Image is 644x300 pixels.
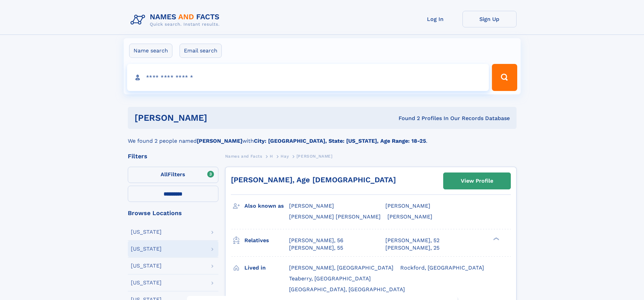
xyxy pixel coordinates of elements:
a: [PERSON_NAME], 25 [385,244,439,252]
div: [US_STATE] [131,263,162,269]
h1: [PERSON_NAME] [135,114,303,122]
div: [US_STATE] [131,229,162,235]
span: Rockford, [GEOGRAPHIC_DATA] [400,264,484,271]
span: All [161,171,168,178]
div: Found 2 Profiles In Our Records Database [303,115,510,122]
a: View Profile [444,173,510,189]
span: [PERSON_NAME] [296,154,333,159]
h3: Relatives [244,235,289,246]
button: Search Button [492,64,517,91]
h3: Also known as [244,200,289,212]
label: Name search [129,44,172,58]
input: search input [127,64,489,91]
b: City: [GEOGRAPHIC_DATA], State: [US_STATE], Age Range: 18-25 [254,138,426,144]
span: [PERSON_NAME] [387,213,432,220]
span: [GEOGRAPHIC_DATA], [GEOGRAPHIC_DATA] [289,286,405,293]
img: Logo Names and Facts [128,11,225,29]
a: [PERSON_NAME], 52 [385,237,439,244]
div: View Profile [461,173,493,189]
div: [US_STATE] [131,246,162,252]
b: [PERSON_NAME] [197,138,242,144]
span: Teaberry, [GEOGRAPHIC_DATA] [289,275,371,282]
div: Filters [128,153,218,159]
div: Browse Locations [128,210,218,216]
a: Hay [281,152,289,160]
a: Sign Up [462,11,517,27]
span: [PERSON_NAME] [385,203,430,209]
h3: Lived in [244,262,289,274]
div: We found 2 people named with . [128,129,517,145]
label: Filters [128,167,218,183]
span: Hay [281,154,289,159]
div: [US_STATE] [131,280,162,285]
span: [PERSON_NAME] [PERSON_NAME] [289,213,381,220]
label: Email search [180,44,222,58]
div: ❯ [492,236,500,241]
a: [PERSON_NAME], Age [DEMOGRAPHIC_DATA] [231,176,396,184]
a: [PERSON_NAME], 56 [289,237,343,244]
a: H [270,152,273,160]
a: Names and Facts [225,152,262,160]
span: H [270,154,273,159]
a: Log In [408,11,462,27]
span: [PERSON_NAME] [289,203,334,209]
span: [PERSON_NAME], [GEOGRAPHIC_DATA] [289,264,393,271]
a: [PERSON_NAME], 55 [289,244,343,252]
